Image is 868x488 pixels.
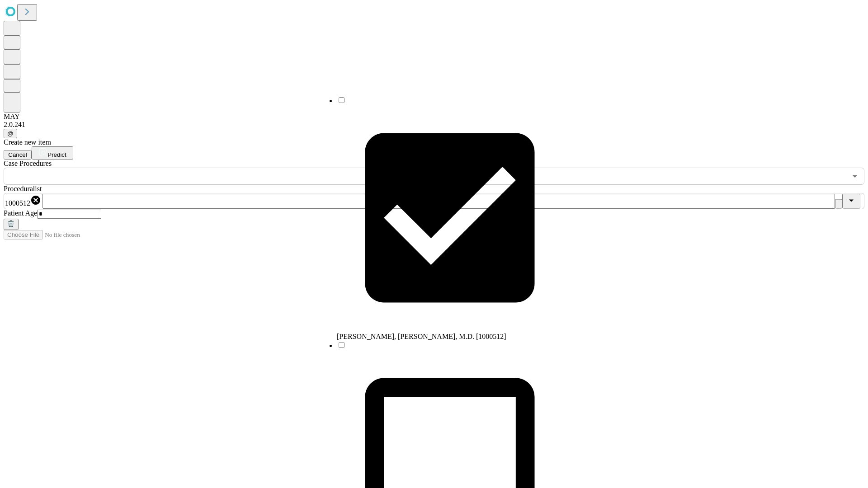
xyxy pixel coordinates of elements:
[849,170,861,183] button: Open
[4,209,37,217] span: Patient Age
[7,130,14,137] span: @
[4,113,864,121] div: MAY
[8,151,27,158] span: Cancel
[842,194,860,209] button: Close
[47,151,66,158] span: Predict
[4,129,17,138] button: @
[4,185,42,192] span: Proceduralist
[835,199,842,209] button: Clear
[5,199,30,207] span: 1000512
[4,121,864,129] div: 2.0.241
[337,333,506,340] span: [PERSON_NAME], [PERSON_NAME], M.D. [1000512]
[32,146,73,160] button: Predict
[5,195,41,207] div: 1000512
[4,150,32,160] button: Cancel
[4,160,52,167] span: Scheduled Procedure
[4,138,51,146] span: Create new item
